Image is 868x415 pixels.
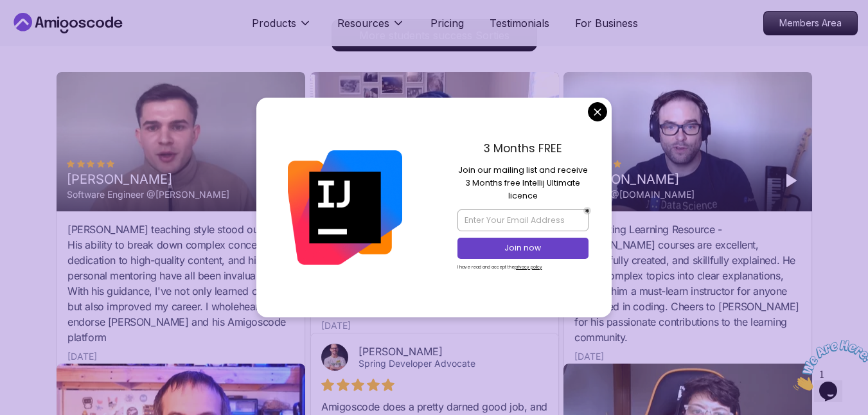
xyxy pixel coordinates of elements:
div: [PERSON_NAME] teaching style stood out to me. His ability to break down complex concepts, his ded... [67,222,294,345]
div: [DATE] [67,350,97,363]
p: Members Area [764,12,857,35]
button: Play [781,170,801,191]
a: Pricing [430,15,464,31]
p: Products [252,15,296,31]
div: [PERSON_NAME] [574,170,695,188]
div: An Exciting Learning Resource - [PERSON_NAME] courses are excellent, thoughtfully created, and sk... [574,222,801,345]
button: Resources [337,15,405,41]
div: [DATE] [574,350,604,363]
p: Resources [337,15,389,31]
a: For Business [575,15,638,31]
img: Josh Long avatar [321,344,348,371]
a: Members Area [763,11,858,35]
div: [PERSON_NAME] [359,345,527,358]
div: Founder @[DOMAIN_NAME] [574,188,695,201]
img: Chat attention grabber [5,5,85,56]
span: 1 [5,5,10,16]
a: Spring Developer Advocate [359,358,475,369]
div: Software Engineer @[PERSON_NAME] [67,188,229,201]
iframe: chat widget [788,335,868,396]
div: [PERSON_NAME] [67,170,229,188]
div: [DATE] [321,319,351,332]
button: Products [252,15,312,41]
a: Testimonials [490,15,549,31]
